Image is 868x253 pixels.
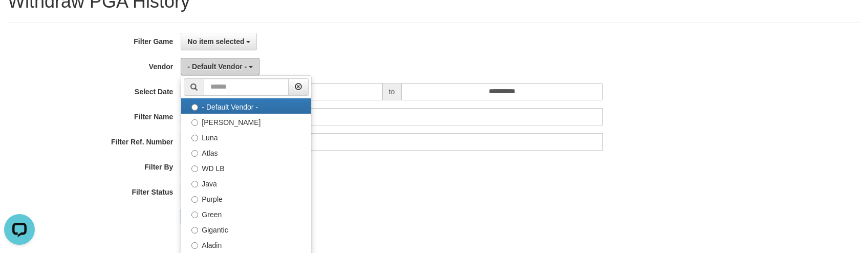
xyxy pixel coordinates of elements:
[181,58,259,75] button: - Default Vendor -
[181,144,311,160] label: Atlas
[191,135,198,141] input: Luna
[191,165,198,172] input: WD LB
[181,114,311,129] label: [PERSON_NAME]
[191,104,198,111] input: - Default Vendor -
[181,160,311,175] label: WD LB
[181,175,311,191] label: Java
[382,83,402,100] span: to
[181,206,311,221] label: Green
[191,181,198,187] input: Java
[181,221,311,237] label: Gigantic
[191,119,198,126] input: [PERSON_NAME]
[4,4,35,35] button: Open LiveChat chat widget
[187,62,247,71] span: - Default Vendor -
[181,98,311,114] label: - Default Vendor -
[181,191,311,206] label: Purple
[181,237,311,252] label: Aladin
[187,37,244,46] span: No item selected
[181,33,257,50] button: No item selected
[191,242,198,249] input: Aladin
[191,196,198,203] input: Purple
[181,129,311,144] label: Luna
[191,227,198,234] input: Gigantic
[191,212,198,218] input: Green
[191,150,198,157] input: Atlas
